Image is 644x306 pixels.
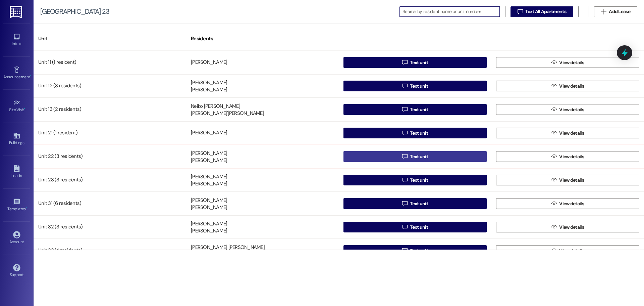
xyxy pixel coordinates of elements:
[410,200,428,207] span: Text unit
[3,163,30,181] a: Leads
[26,206,27,210] span: •
[191,150,227,157] div: [PERSON_NAME]
[10,6,23,18] img: ResiDesk Logo
[402,60,407,65] i: 
[559,200,584,207] span: View details
[343,104,487,115] button: Text unit
[496,57,639,68] button: View details
[191,173,227,180] div: [PERSON_NAME]
[191,59,227,66] div: [PERSON_NAME]
[559,247,584,254] span: View details
[559,224,584,231] span: View details
[559,106,584,113] span: View details
[410,59,428,66] span: Text unit
[34,220,186,234] div: Unit 32 (3 residents)
[551,60,556,65] i: 
[191,103,240,110] div: Neiko [PERSON_NAME]
[34,31,186,47] div: Unit
[191,197,227,204] div: [PERSON_NAME]
[186,31,339,47] div: Residents
[191,157,227,164] div: [PERSON_NAME]
[551,154,556,159] i: 
[191,220,227,227] div: [PERSON_NAME]
[34,103,186,116] div: Unit 13 (2 residents)
[496,198,639,209] button: View details
[551,107,556,112] i: 
[34,126,186,140] div: Unit 21 (1 resident)
[402,248,407,253] i: 
[518,9,523,14] i: 
[191,130,227,137] div: [PERSON_NAME]
[594,6,637,17] button: Add Lease
[343,175,487,185] button: Text unit
[3,262,30,280] a: Support
[191,79,227,86] div: [PERSON_NAME]
[410,224,428,231] span: Text unit
[410,106,428,113] span: Text unit
[343,198,487,209] button: Text unit
[3,97,30,115] a: Site Visit •
[343,81,487,91] button: Text unit
[343,128,487,138] button: Text unit
[191,87,227,94] div: [PERSON_NAME]
[34,79,186,93] div: Unit 12 (3 residents)
[402,224,407,230] i: 
[559,83,584,90] span: View details
[191,204,227,211] div: [PERSON_NAME]
[402,130,407,136] i: 
[402,7,500,16] input: Search by resident name or unit number
[34,150,186,163] div: Unit 22 (3 residents)
[511,6,573,17] button: Text All Apartments
[191,228,227,235] div: [PERSON_NAME]
[402,83,407,89] i: 
[496,175,639,185] button: View details
[609,8,630,15] span: Add Lease
[343,57,487,68] button: Text unit
[559,130,584,137] span: View details
[496,245,639,256] button: View details
[410,130,428,137] span: Text unit
[191,244,265,251] div: [PERSON_NAME] [PERSON_NAME]
[34,173,186,187] div: Unit 23 (3 residents)
[3,31,30,49] a: Inbox
[410,177,428,184] span: Text unit
[402,107,407,112] i: 
[551,177,556,183] i: 
[40,8,109,15] div: [GEOGRAPHIC_DATA] 23
[343,151,487,162] button: Text unit
[3,196,30,214] a: Templates •
[551,130,556,136] i: 
[343,222,487,232] button: Text unit
[551,201,556,206] i: 
[30,74,31,78] span: •
[402,201,407,206] i: 
[34,244,186,257] div: Unit 33 (4 residents)
[410,153,428,160] span: Text unit
[410,83,428,90] span: Text unit
[496,151,639,162] button: View details
[34,197,186,210] div: Unit 31 (6 residents)
[496,222,639,232] button: View details
[3,130,30,148] a: Buildings
[551,248,556,253] i: 
[496,81,639,91] button: View details
[191,110,264,117] div: [PERSON_NAME]'[PERSON_NAME]
[402,154,407,159] i: 
[601,9,606,14] i: 
[402,177,407,183] i: 
[559,177,584,184] span: View details
[3,229,30,247] a: Account
[551,224,556,230] i: 
[559,153,584,160] span: View details
[34,56,186,69] div: Unit 11 (1 resident)
[24,106,25,111] span: •
[496,104,639,115] button: View details
[559,59,584,66] span: View details
[525,8,566,15] span: Text All Apartments
[343,245,487,256] button: Text unit
[191,181,227,188] div: [PERSON_NAME]
[410,247,428,254] span: Text unit
[496,128,639,138] button: View details
[551,83,556,89] i: 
